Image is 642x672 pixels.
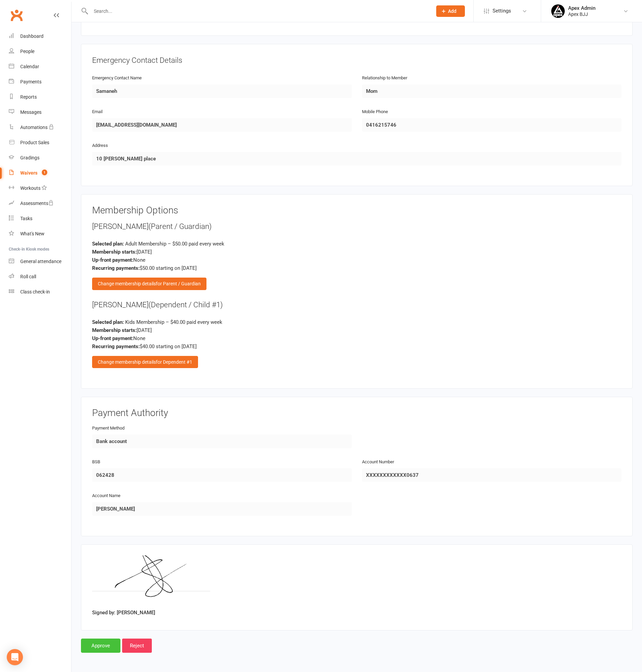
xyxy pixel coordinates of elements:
a: Messages [9,105,71,120]
div: Product Sales [20,140,49,145]
img: thumb_image1745496852.png [551,4,565,18]
strong: Membership starts: [92,327,137,333]
div: Payments [20,79,41,84]
a: Gradings [9,150,71,165]
a: Payments [9,74,71,89]
strong: Recurring payments: [92,343,140,350]
div: $50.00 starting on [DATE] [92,264,621,272]
div: People [20,49,34,54]
a: Product Sales [9,135,71,150]
label: Address [92,142,108,149]
strong: Up-front payment: [92,257,133,263]
div: Assessments [20,201,54,206]
a: General attendance kiosk mode [9,254,71,269]
div: Messages [20,109,41,115]
a: Waivers 1 [9,165,71,181]
span: Kids Membership – $40.00 paid every week [125,319,222,325]
div: $40.00 starting on [DATE] [92,342,621,351]
div: None [92,334,621,342]
div: Dashboard [20,33,44,39]
button: Add [436,5,465,17]
span: (Dependent / Child #1) [148,300,223,309]
label: Payment Method [92,425,124,432]
div: Automations [20,125,48,130]
a: Dashboard [9,29,71,44]
div: [PERSON_NAME] [92,300,621,310]
label: Email [92,108,103,115]
strong: Recurring payments: [92,265,140,271]
label: Relationship to Member [362,75,407,82]
label: Account Number [362,459,394,466]
img: image1755243322.png [92,555,211,606]
label: Account Name [92,492,120,499]
a: Assessments [9,196,71,211]
div: Workouts [20,185,40,191]
a: Clubworx [8,7,25,24]
span: (Parent / Guardian) [148,222,212,231]
div: Change membership details [92,278,206,290]
span: Settings [493,3,511,19]
div: None [92,256,621,264]
a: People [9,44,71,59]
h3: Membership Options [92,205,621,216]
h3: Payment Authority [92,408,621,418]
span: for Parent / Guardian [156,281,201,286]
a: Tasks [9,211,71,226]
div: Open Intercom Messenger [7,649,23,665]
span: Adult Membership – $50.00 paid every week [125,241,224,247]
div: Change membership details [92,356,198,368]
div: Apex Admin [568,5,595,11]
div: Tasks [20,216,32,221]
label: Emergency Contact Name [92,75,142,82]
label: BSB [92,459,100,466]
div: [DATE] [92,326,621,334]
label: Mobile Phone [362,108,388,115]
strong: Up-front payment: [92,335,133,341]
input: Approve [81,639,120,653]
span: 1 [42,170,47,175]
a: Roll call [9,269,71,284]
label: Signed by: [PERSON_NAME] [92,609,155,617]
a: Calendar [9,59,71,74]
strong: Selected plan: [92,319,124,325]
div: [PERSON_NAME] [92,221,621,232]
strong: Selected plan: [92,241,124,247]
div: Emergency Contact Details [92,55,621,66]
span: Add [448,8,456,14]
div: Waivers [20,170,37,176]
a: Automations [9,120,71,135]
div: Calendar [20,64,39,69]
input: Reject [122,639,152,653]
div: [DATE] [92,248,621,256]
div: Apex BJJ [568,11,595,17]
span: for Dependent #1 [156,359,192,365]
strong: Membership starts: [92,249,137,255]
div: Roll call [20,274,36,279]
div: Gradings [20,155,39,160]
div: General attendance [20,259,61,264]
a: Workouts [9,181,71,196]
input: Search... [89,6,427,16]
a: Class kiosk mode [9,284,71,300]
div: What's New [20,231,45,236]
a: What's New [9,226,71,241]
div: Reports [20,94,37,100]
a: Reports [9,89,71,105]
div: Class check-in [20,289,50,294]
